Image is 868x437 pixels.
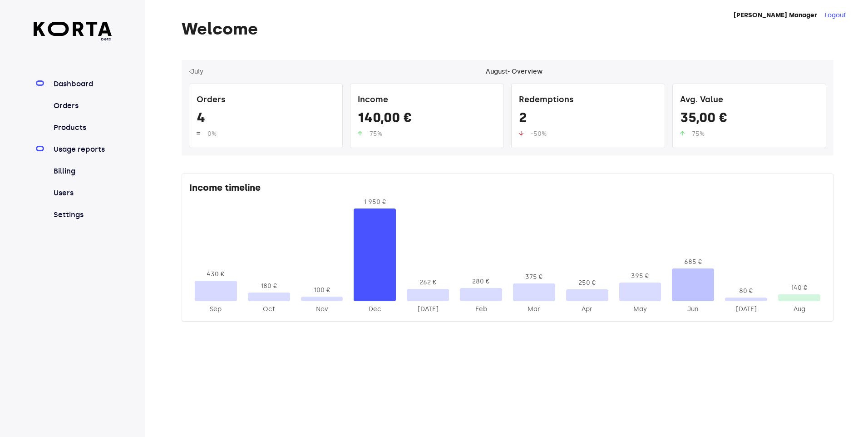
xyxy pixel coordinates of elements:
div: Income [358,91,496,109]
div: 140,00 € [358,109,496,129]
div: 395 € [619,272,661,281]
a: Billing [52,166,112,177]
div: 262 € [407,278,449,287]
div: 280 € [460,277,502,286]
a: Usage reports [52,144,112,155]
button: ‹July [189,67,203,76]
div: 2 [519,109,657,129]
span: -50% [531,130,547,138]
a: Orders [52,100,112,111]
div: 2025-Apr [566,305,608,314]
img: up [197,131,200,136]
div: 2024-Oct [248,305,290,314]
div: 4 [197,109,335,129]
div: 2025-Feb [460,305,502,314]
div: 80 € [725,287,767,296]
div: Avg. Value [680,91,819,109]
img: Korta [34,22,112,36]
div: 2025-Jun [672,305,714,314]
div: 35,00 € [680,109,819,129]
div: 2025-Jan [407,305,449,314]
img: up [358,131,362,136]
div: 2024-Nov [301,305,343,314]
a: beta [34,22,112,42]
div: 140 € [778,283,820,293]
div: 250 € [566,278,608,288]
h1: Welcome [182,20,833,38]
a: Dashboard [52,79,112,89]
div: 1 950 € [354,198,396,207]
div: 430 € [195,270,237,279]
div: 2024-Sep [195,305,237,314]
div: August - Overview [486,67,542,76]
span: 75% [692,130,705,138]
div: 180 € [248,282,290,291]
div: Redemptions [519,91,657,109]
div: 2025-Jul [725,305,767,314]
span: beta [34,36,112,42]
div: 375 € [513,273,555,282]
a: Users [52,188,112,199]
div: 100 € [301,286,343,295]
div: Orders [197,91,335,109]
button: Logout [824,11,846,20]
a: Products [52,122,112,133]
div: 685 € [672,258,714,267]
div: 2025-Mar [513,305,555,314]
div: 2024-Dec [354,305,396,314]
span: 0% [207,130,217,138]
div: 2025-May [619,305,661,314]
a: Settings [52,209,112,220]
img: up [519,131,523,136]
div: Income timeline [189,181,826,198]
span: 75% [370,130,382,138]
strong: [PERSON_NAME] Manager [734,11,817,19]
img: up [680,131,685,136]
div: 2025-Aug [778,305,820,314]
